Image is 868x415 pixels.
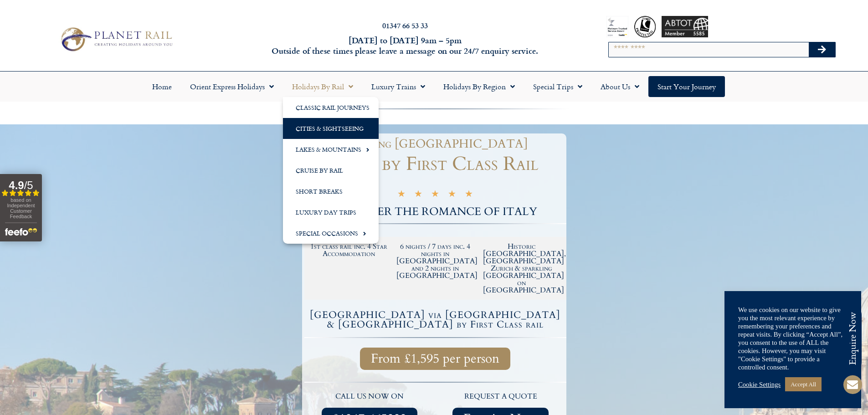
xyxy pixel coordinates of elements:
[809,42,835,57] button: Search
[397,190,406,200] i: ★
[283,97,379,244] ul: Holidays by Rail
[738,306,847,371] div: We use cookies on our website to give you the most relevant experience by remembering your prefer...
[234,35,576,56] h6: [DATE] to [DATE] 9am – 5pm Outside of these times please leave a message on our 24/7 enquiry serv...
[304,154,566,174] h1: Rome by First Class Rail
[440,391,562,403] p: request a quote
[310,243,388,257] h2: 1st class rail inc. 4 Star Accommodation
[306,310,565,329] h4: [GEOGRAPHIC_DATA] via [GEOGRAPHIC_DATA] & [GEOGRAPHIC_DATA] by First Class rail
[283,97,379,118] a: Classic Rail Journeys
[483,243,560,294] h2: Historic [GEOGRAPHIC_DATA], [GEOGRAPHIC_DATA] Zurich & sparkling [GEOGRAPHIC_DATA] on [GEOGRAPHIC...
[181,76,283,97] a: Orient Express Holidays
[309,391,431,403] p: call us now on
[304,206,566,217] h2: DISCOVER THE ROMANCE OF ITALY
[785,377,822,391] a: Accept All
[362,76,434,97] a: Luxury Trains
[591,76,648,97] a: About Us
[382,20,428,31] a: 01347 66 53 33
[360,348,510,370] a: From £1,595 per person
[283,76,362,97] a: Holidays by Rail
[738,380,781,389] a: Cookie Settings
[648,76,725,97] a: Start your Journey
[143,76,181,97] a: Home
[524,76,591,97] a: Special Trips
[283,160,379,181] a: Cruise by Rail
[5,76,863,97] nav: Menu
[56,25,175,54] img: Planet Rail Train Holidays Logo
[283,139,379,160] a: Lakes & Mountains
[283,118,379,139] a: Cities & Sightseeing
[465,190,473,200] i: ★
[414,190,422,200] i: ★
[434,76,524,97] a: Holidays by Region
[309,138,562,150] h1: Stunning [GEOGRAPHIC_DATA]
[431,190,439,200] i: ★
[397,189,473,200] div: 5/5
[283,223,379,244] a: Special Occasions
[371,353,499,364] span: From £1,595 per person
[283,181,379,202] a: Short Breaks
[396,243,474,279] h2: 6 nights / 7 days inc. 4 nights in [GEOGRAPHIC_DATA] and 2 nights in [GEOGRAPHIC_DATA]
[448,190,456,200] i: ★
[283,202,379,223] a: Luxury Day Trips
